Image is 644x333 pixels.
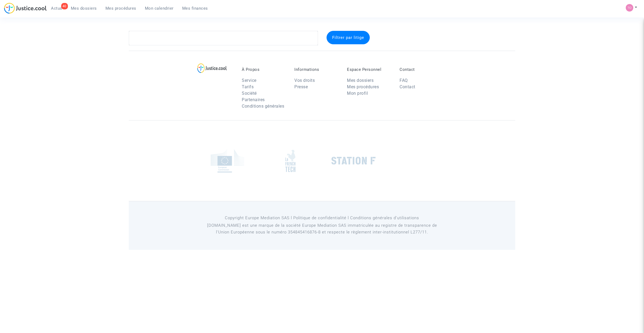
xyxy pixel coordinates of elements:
img: logo-lg.svg [197,63,227,73]
a: 40Actus [47,4,67,12]
span: Mes procédures [105,6,136,11]
p: Informations [294,67,339,72]
a: Mes dossiers [347,78,374,83]
a: Contact [400,84,415,89]
span: Mes finances [182,6,208,11]
a: Vos droits [294,78,315,83]
p: Copyright Europe Mediation SAS l Politique de confidentialité l Conditions générales d’utilisa... [200,215,444,221]
span: Mon calendrier [145,6,174,11]
a: Mon profil [347,91,368,96]
a: Presse [294,84,308,89]
p: Contact [400,67,444,72]
div: 40 [61,3,68,9]
img: jc-logo.svg [4,3,47,14]
a: Société [242,91,257,96]
a: Mes dossiers [67,4,101,12]
span: Mes dossiers [71,6,97,11]
a: Mes procédures [347,84,379,89]
p: Espace Personnel [347,67,391,72]
img: fe1f3729a2b880d5091b466bdc4f5af5 [626,4,633,12]
p: À Propos [242,67,286,72]
a: Partenaires [242,97,265,102]
img: stationf.png [331,157,376,165]
a: Mes procédures [101,4,141,12]
a: Service [242,78,257,83]
span: Filtrer par litige [332,35,364,40]
a: Mes finances [178,4,212,12]
p: [DOMAIN_NAME] est une marque de la société Europe Mediation SAS immatriculée au registre de tr... [200,222,444,236]
img: europe_commision.png [211,149,244,173]
span: Actus [51,6,62,11]
a: Mon calendrier [141,4,178,12]
a: FAQ [400,78,408,83]
a: Tarifs [242,84,254,89]
img: french_tech.png [285,149,295,172]
a: Conditions générales [242,104,284,109]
